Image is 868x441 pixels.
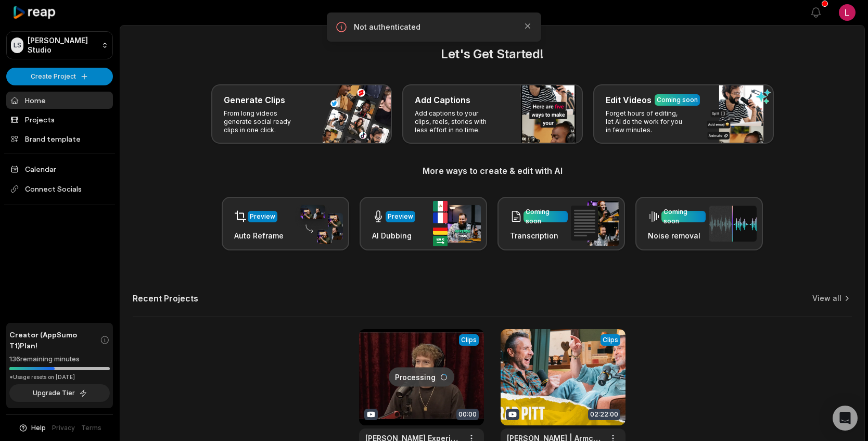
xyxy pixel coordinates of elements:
a: Projects [6,111,113,128]
img: ai_dubbing.png [433,201,481,246]
h2: Let's Get Started! [133,45,852,64]
span: Connect Socials [6,180,113,198]
img: transcription.png [571,201,619,246]
div: *Usage resets on [DATE] [9,373,110,381]
a: Home [6,92,113,109]
p: Add captions to your clips, reels, stories with less effort in no time. [415,109,495,134]
p: Forget hours of editing, let AI do the work for you in few minutes. [606,109,686,134]
div: Coming soon [526,207,566,226]
div: Coming soon [657,95,698,105]
a: Terms [81,423,101,433]
button: Help [18,423,46,433]
div: Open Intercom Messenger [833,406,858,431]
img: noise_removal.png [709,206,757,242]
h3: More ways to create & edit with AI [133,165,852,177]
div: Coming soon [663,207,704,226]
div: Preview [388,212,413,221]
div: LS [11,37,23,53]
h3: Transcription [510,230,568,241]
h2: Recent Projects [133,293,198,304]
h3: AI Dubbing [372,230,415,241]
a: Brand template [6,130,113,147]
p: Not authenticated [354,22,514,32]
h3: Add Captions [415,94,470,106]
h3: Auto Reframe [234,230,284,241]
button: Upgrade Tier [9,384,110,402]
p: [PERSON_NAME] Studio [28,36,97,55]
button: Create Project [6,68,113,85]
a: Calendar [6,160,113,178]
h3: Edit Videos [606,94,652,106]
img: auto_reframe.png [295,204,343,244]
a: Privacy [52,423,75,433]
a: View all [812,293,841,304]
div: Preview [250,212,275,221]
span: Creator (AppSumo T1) Plan! [9,329,100,351]
span: Help [31,423,46,433]
p: From long videos generate social ready clips in one click. [224,109,304,134]
h3: Generate Clips [224,94,285,106]
div: 136 remaining minutes [9,354,110,364]
h3: Noise removal [648,230,706,241]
